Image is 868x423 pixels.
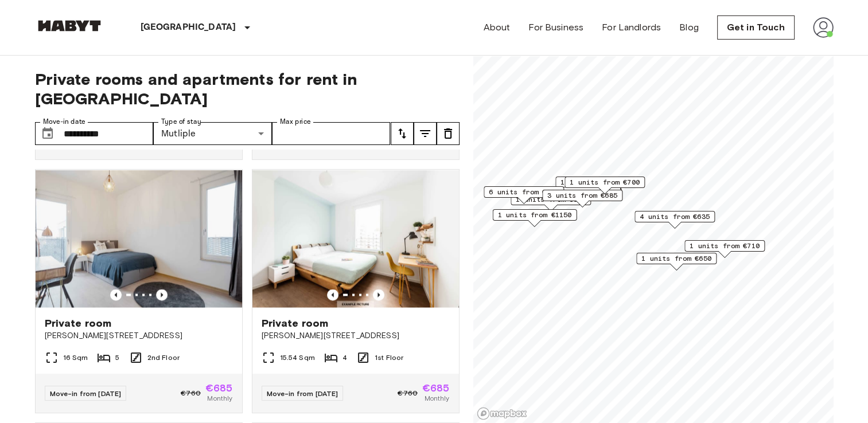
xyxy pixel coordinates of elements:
span: €685 [422,383,450,393]
img: avatar [813,17,834,38]
label: Type of stay [161,117,201,127]
img: Marketing picture of unit DE-01-09-005-02Q [252,170,459,307]
span: 5 [115,352,119,363]
span: Private room [45,316,112,330]
button: Previous image [327,289,338,300]
span: Private rooms and apartments for rent in [GEOGRAPHIC_DATA] [35,69,460,108]
span: Move-in from [DATE] [50,389,122,398]
div: Mutliple [153,122,272,145]
span: 3 units from €685 [547,190,617,201]
span: €760 [181,388,201,398]
div: Map marker [684,240,765,258]
div: Map marker [636,253,717,271]
span: Monthly [424,393,449,404]
button: Previous image [156,289,168,300]
div: Map marker [542,190,622,207]
span: 1st Floor [375,352,403,363]
img: Marketing picture of unit DE-01-008-004-02HF [36,170,242,307]
button: Previous image [110,289,122,300]
span: 16 Sqm [63,352,88,363]
img: Habyt [35,20,104,32]
span: 15.54 Sqm [280,352,315,363]
span: 4 [342,352,347,363]
div: Map marker [492,209,577,227]
span: Move-in from [DATE] [267,389,338,398]
a: Blog [679,21,699,34]
span: Monthly [207,393,232,404]
span: €760 [398,388,418,398]
a: Marketing picture of unit DE-01-008-004-02HFPrevious imagePrevious imagePrivate room[PERSON_NAME]... [35,169,243,413]
span: 1 units from €1150 [497,210,571,220]
div: Map marker [565,177,645,194]
span: [PERSON_NAME][STREET_ADDRESS] [45,330,233,342]
a: For Business [528,21,583,34]
span: 1 units from €655 [560,177,630,187]
span: 1 units from €700 [570,177,640,187]
span: 1 units from €650 [641,253,711,264]
label: Move-in date [43,117,85,127]
a: About [484,21,511,34]
div: Map marker [635,211,715,229]
a: Mapbox logo [477,407,527,420]
div: Map marker [555,177,636,194]
button: tune [414,122,437,145]
button: tune [391,122,414,145]
div: Map marker [484,186,564,204]
span: [PERSON_NAME][STREET_ADDRESS] [262,330,450,342]
span: 2nd Floor [147,352,180,363]
span: 4 units from €635 [640,211,710,222]
p: [GEOGRAPHIC_DATA] [141,21,236,34]
a: Marketing picture of unit DE-01-09-005-02QPrevious imagePrevious imagePrivate room[PERSON_NAME][S... [252,169,460,413]
span: Private room [262,316,329,330]
span: €685 [205,383,233,393]
label: Max price [280,117,311,127]
a: Get in Touch [717,15,795,40]
button: Choose date, selected date is 1 Nov 2025 [36,122,59,145]
span: 6 units from €655 [489,187,559,197]
span: 1 units from €710 [690,241,760,251]
button: tune [437,122,460,145]
button: Previous image [373,289,384,300]
a: For Landlords [602,21,661,34]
